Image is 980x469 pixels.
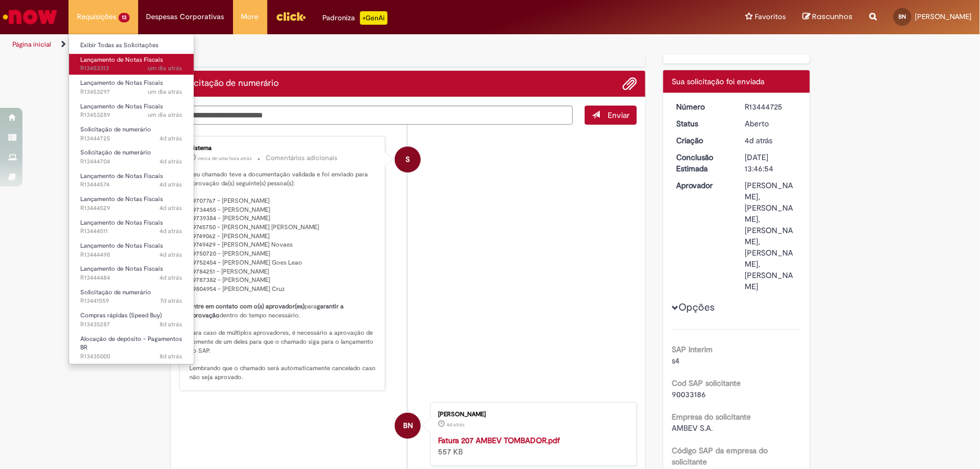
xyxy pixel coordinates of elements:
[438,411,625,418] div: [PERSON_NAME]
[745,135,797,146] div: 25/08/2025 14:46:50
[672,412,751,422] b: Empresa do solicitante
[80,265,163,273] span: Lançamento de Notas Fiscais
[69,170,194,191] a: Aberto R13444574 : Lançamento de Notas Fiscais
[80,227,183,236] span: R13444511
[80,88,183,97] span: R13453297
[446,421,464,428] span: 4d atrás
[69,101,194,121] a: Aberto R13453289 : Lançamento de Notas Fiscais
[672,344,713,354] b: SAP Interim
[160,320,183,329] span: 8d atrás
[69,263,194,284] a: Aberto R13444484 : Lançamento de Notas Fiscais
[672,423,713,433] span: AMBEV S.A.
[622,76,637,91] button: Adicionar anexos
[80,311,162,320] span: Compras rápidas (Speed Buy)
[80,134,183,143] span: R13444725
[179,106,573,125] textarea: Digite sua mensagem aqui...
[668,101,737,112] dt: Número
[160,320,183,329] time: 21/08/2025 10:18:29
[80,335,182,352] span: Alocação de depósito - Pagamentos BR
[77,11,116,22] span: Requisições
[160,251,183,259] time: 25/08/2025 14:17:05
[148,111,183,119] time: 27/08/2025 15:44:22
[803,12,853,22] a: Rascunhos
[672,76,764,86] span: Sua solicitação foi enviada
[69,217,194,238] a: Aberto R13444511 : Lançamento de Notas Fiscais
[80,180,183,189] span: R13444574
[446,421,464,428] time: 25/08/2025 14:46:38
[80,320,183,329] span: R13435287
[80,274,183,283] span: R13444484
[668,118,737,129] dt: Status
[179,79,279,89] h2: Solicitação de numerário Histórico de tíquete
[69,333,194,357] a: Aberto R13435000 : Alocação de depósito - Pagamentos BR
[405,146,410,173] span: S
[395,147,421,172] div: System
[147,11,225,22] span: Despesas Corporativas
[745,135,773,145] span: 4d atrás
[899,13,906,20] span: BN
[160,274,183,282] span: 4d atrás
[80,148,151,157] span: Solicitação de numerário
[198,155,252,162] time: 29/08/2025 07:59:15
[80,288,151,297] span: Solicitação de numerário
[668,152,737,174] dt: Conclusão Estimada
[80,56,163,64] span: Lançamento de Notas Fiscais
[69,54,194,75] a: Aberto R13453313 : Lançamento de Notas Fiscais
[585,106,637,125] button: Enviar
[745,118,797,129] div: Aberto
[118,13,130,22] span: 13
[360,11,388,25] p: +GenAi
[190,170,377,382] p: Seu chamado teve a documentação validada e foi enviado para aprovação da(s) seguinte(s) pessoa(s)...
[148,111,183,119] span: um dia atrás
[8,34,645,55] ul: Trilhas de página
[69,77,194,98] a: Aberto R13453297 : Lançamento de Notas Fiscais
[745,180,797,292] div: [PERSON_NAME], [PERSON_NAME], [PERSON_NAME], [PERSON_NAME], [PERSON_NAME]
[672,389,706,399] span: 90033186
[161,297,183,305] time: 23/08/2025 07:15:40
[438,435,560,445] a: Fatura 207 AMBEV TOMBADOR.pdf
[161,297,183,305] span: 7d atrás
[745,135,773,145] time: 25/08/2025 14:46:50
[80,218,163,227] span: Lançamento de Notas Fiscais
[160,180,183,189] span: 4d atrás
[160,352,183,361] span: 8d atrás
[80,251,183,259] span: R13444498
[69,240,194,261] a: Aberto R13444498 : Lançamento de Notas Fiscais
[672,356,680,366] span: s4
[148,88,183,96] span: um dia atrás
[160,180,183,189] time: 25/08/2025 14:28:27
[608,110,630,120] span: Enviar
[745,101,797,112] div: R13444725
[12,40,51,49] a: Página inicial
[69,147,194,167] a: Aberto R13444704 : Solicitação de numerário
[160,157,183,166] time: 25/08/2025 14:44:25
[755,11,786,22] span: Favoritos
[80,79,163,87] span: Lançamento de Notas Fiscais
[69,34,194,365] ul: Requisições
[80,172,163,180] span: Lançamento de Notas Fiscais
[69,39,194,52] a: Exibir Todas as Solicitações
[160,251,183,259] span: 4d atrás
[323,11,388,25] div: Padroniza
[160,352,183,361] time: 21/08/2025 09:39:43
[198,155,252,162] span: cerca de uma hora atrás
[160,227,183,235] time: 25/08/2025 14:19:18
[160,204,183,212] span: 4d atrás
[80,64,183,73] span: R13453313
[80,111,183,120] span: R13453289
[438,435,625,457] div: 557 KB
[190,145,377,152] div: Sistema
[80,102,163,111] span: Lançamento de Notas Fiscais
[148,64,183,72] span: um dia atrás
[80,125,151,134] span: Solicitação de numerário
[69,309,194,330] a: Aberto R13435287 : Compras rápidas (Speed Buy)
[1,6,59,28] img: ServiceNow
[148,88,183,96] time: 27/08/2025 15:45:35
[80,195,163,203] span: Lançamento de Notas Fiscais
[276,8,306,25] img: click_logo_yellow_360x200.png
[915,12,972,21] span: [PERSON_NAME]
[190,302,305,311] b: Entre em contato com o(s) aprovador(es)
[160,134,183,143] time: 25/08/2025 14:46:51
[745,152,797,174] div: [DATE] 13:46:54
